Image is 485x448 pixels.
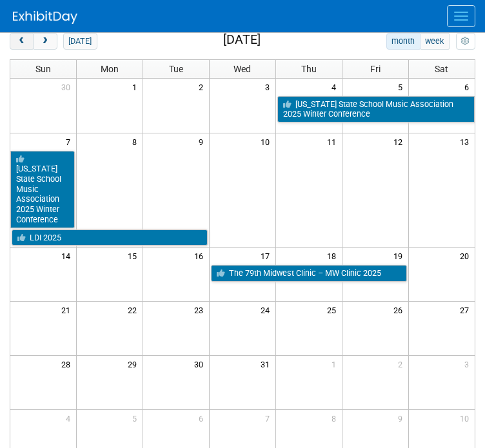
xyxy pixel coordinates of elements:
[63,33,97,50] button: [DATE]
[459,302,475,318] span: 27
[392,133,408,150] span: 12
[211,265,407,282] a: The 79th Midwest Clinic – MW Clinic 2025
[459,133,475,150] span: 13
[197,410,209,426] span: 6
[126,248,143,264] span: 15
[193,248,209,264] span: 16
[264,410,275,426] span: 7
[447,5,475,27] button: Menu
[13,11,77,24] img: ExhibitDay
[126,302,143,318] span: 22
[60,302,76,318] span: 21
[197,133,209,150] span: 9
[330,410,342,426] span: 8
[193,302,209,318] span: 23
[386,33,421,50] button: month
[397,79,408,95] span: 5
[435,64,448,74] span: Sat
[277,96,475,122] a: [US_STATE] State School Music Association 2025 Winter Conference
[264,79,275,95] span: 3
[259,248,275,264] span: 17
[101,64,119,74] span: Mon
[64,133,76,150] span: 7
[330,356,342,372] span: 1
[193,356,209,372] span: 30
[131,410,143,426] span: 5
[459,410,475,426] span: 10
[461,37,470,46] i: Personalize Calendar
[392,302,408,318] span: 26
[456,33,475,50] button: myCustomButton
[301,64,317,74] span: Thu
[131,79,143,95] span: 1
[397,410,408,426] span: 9
[126,356,143,372] span: 29
[370,64,381,74] span: Fri
[259,133,275,150] span: 10
[392,248,408,264] span: 19
[12,229,208,246] a: LDI 2025
[60,356,76,372] span: 28
[64,410,76,426] span: 4
[397,356,408,372] span: 2
[169,64,183,74] span: Tue
[197,79,209,95] span: 2
[330,79,342,95] span: 4
[35,64,51,74] span: Sun
[259,302,275,318] span: 24
[463,79,475,95] span: 6
[10,33,34,50] button: prev
[459,248,475,264] span: 20
[60,79,76,95] span: 30
[326,133,342,150] span: 11
[131,133,143,150] span: 8
[223,33,261,47] h2: [DATE]
[33,33,57,50] button: next
[326,302,342,318] span: 25
[259,356,275,372] span: 31
[463,356,475,372] span: 3
[233,64,251,74] span: Wed
[60,248,76,264] span: 14
[326,248,342,264] span: 18
[10,151,75,228] a: [US_STATE] State School Music Association 2025 Winter Conference
[420,33,450,50] button: week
